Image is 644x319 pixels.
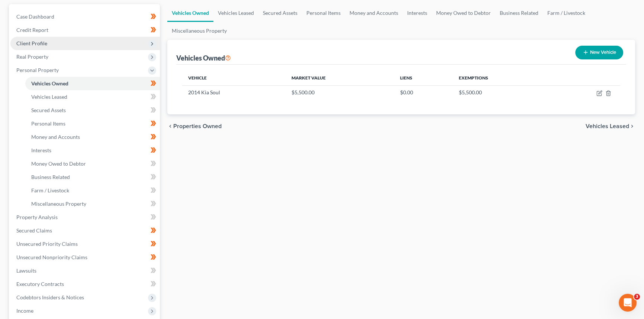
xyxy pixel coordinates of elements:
a: Money Owed to Debtor [25,157,160,170]
a: Vehicles Owned [25,77,160,90]
div: Vehicles Owned [176,53,231,62]
a: Money and Accounts [25,130,160,144]
a: Lawsuits [10,264,160,277]
span: Real Property [16,53,48,60]
a: Unsecured Priority Claims [10,237,160,251]
a: Farm / Livestock [543,4,590,22]
span: Vehicles Leased [31,94,67,100]
span: Unsecured Nonpriority Claims [16,254,87,260]
a: Case Dashboard [10,10,160,23]
a: Farm / Livestock [25,184,160,197]
th: Market Value [286,71,394,85]
td: $5,500.00 [453,85,550,100]
th: Liens [394,71,453,85]
i: chevron_right [629,123,635,129]
span: Personal Property [16,67,59,73]
a: Vehicles Leased [213,4,258,22]
a: Executory Contracts [10,277,160,291]
span: Income [16,307,33,314]
a: Vehicles Leased [25,90,160,104]
a: Secured Assets [258,4,302,22]
a: Miscellaneous Property [167,22,231,40]
span: Vehicles Leased [586,123,629,129]
span: Property Analysis [16,214,58,220]
td: $5,500.00 [286,85,394,100]
button: chevron_left Properties Owned [167,123,222,129]
a: Miscellaneous Property [25,197,160,211]
span: 3 [634,294,640,300]
a: Unsecured Nonpriority Claims [10,251,160,264]
a: Business Related [25,170,160,184]
a: Money and Accounts [345,4,403,22]
a: Property Analysis [10,211,160,224]
a: Personal Items [25,117,160,130]
span: Miscellaneous Property [31,201,86,207]
span: Codebtors Insiders & Notices [16,294,84,300]
span: Secured Claims [16,227,52,234]
span: Client Profile [16,40,47,46]
a: Credit Report [10,23,160,37]
iframe: Intercom live chat [619,294,637,312]
td: 2014 Kia Soul [182,85,286,100]
a: Money Owed to Debtor [432,4,495,22]
span: Secured Assets [31,107,66,113]
a: Personal Items [302,4,345,22]
span: Money and Accounts [31,134,80,140]
td: $0.00 [394,85,453,100]
i: chevron_left [167,123,173,129]
span: Vehicles Owned [31,80,68,87]
span: Properties Owned [173,123,222,129]
a: Vehicles Owned [167,4,213,22]
span: Executory Contracts [16,281,64,287]
a: Business Related [495,4,543,22]
a: Interests [25,144,160,157]
span: Unsecured Priority Claims [16,241,78,247]
span: Business Related [31,174,70,180]
span: Credit Report [16,27,48,33]
a: Interests [403,4,432,22]
button: Vehicles Leased chevron_right [586,123,635,129]
span: Farm / Livestock [31,187,69,193]
span: Interests [31,147,51,153]
th: Vehicle [182,71,286,85]
button: New Vehicle [575,46,623,59]
a: Secured Claims [10,224,160,237]
span: Personal Items [31,120,65,127]
span: Money Owed to Debtor [31,160,86,167]
a: Secured Assets [25,104,160,117]
span: Lawsuits [16,267,36,274]
span: Case Dashboard [16,13,54,20]
th: Exemptions [453,71,550,85]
